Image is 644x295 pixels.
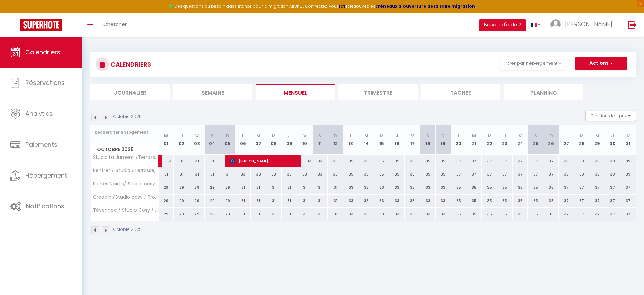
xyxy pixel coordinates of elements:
[251,125,266,155] th: 07
[312,181,328,194] div: 31
[220,208,235,220] div: 29
[574,125,589,155] th: 28
[159,208,174,220] div: 29
[374,155,389,167] div: 35
[205,168,220,181] div: 31
[235,181,251,194] div: 31
[513,155,528,167] div: 37
[497,155,512,167] div: 37
[242,133,244,139] abbr: L
[297,155,312,167] div: 33
[528,208,543,220] div: 35
[574,181,589,194] div: 37
[565,133,567,139] abbr: L
[559,208,574,220] div: 37
[297,125,312,155] th: 10
[605,208,620,220] div: 37
[358,195,374,207] div: 33
[589,168,605,181] div: 39
[451,208,466,220] div: 35
[272,133,276,139] abbr: M
[328,168,343,181] div: 33
[174,125,189,155] th: 02
[513,125,528,155] th: 24
[92,168,160,173] span: Penfret / Studio /Terrasse, Proche facs et centre
[620,195,636,207] div: 37
[620,155,636,167] div: 39
[374,168,389,181] div: 35
[574,208,589,220] div: 37
[288,133,291,139] abbr: J
[328,155,343,167] div: 33
[205,125,220,155] th: 04
[189,208,204,220] div: 29
[497,195,512,207] div: 35
[482,208,497,220] div: 35
[628,21,637,29] img: logout
[497,208,512,220] div: 35
[389,168,404,181] div: 35
[565,20,612,29] span: [PERSON_NAME]
[205,155,220,167] div: 31
[405,155,420,167] div: 35
[543,195,559,207] div: 35
[297,168,312,181] div: 33
[458,133,460,139] abbr: L
[482,195,497,207] div: 35
[405,181,420,194] div: 33
[420,155,435,167] div: 35
[358,155,374,167] div: 35
[282,168,297,181] div: 33
[436,195,451,207] div: 33
[92,181,160,186] span: Pierres Noires/ Studio cosy /Proche facs et centre
[343,125,358,155] th: 13
[513,208,528,220] div: 35
[543,125,559,155] th: 26
[466,181,482,194] div: 35
[25,48,60,56] span: Calendriers
[205,208,220,220] div: 29
[282,195,297,207] div: 31
[343,181,358,194] div: 33
[389,181,404,194] div: 33
[466,195,482,207] div: 35
[338,84,418,100] li: Trimestre
[605,181,620,194] div: 37
[328,195,343,207] div: 31
[25,109,53,118] span: Analytics
[159,125,174,155] th: 01
[620,125,636,155] th: 31
[389,155,404,167] div: 35
[543,208,559,220] div: 35
[389,195,404,207] div: 33
[420,181,435,194] div: 33
[256,133,261,139] abbr: M
[312,168,328,181] div: 33
[25,78,65,87] span: Réservations
[466,125,482,155] th: 21
[528,195,543,207] div: 35
[92,155,160,160] span: Studio La Jument /Terrasse, Proche facs et Centre
[328,181,343,194] div: 31
[466,208,482,220] div: 35
[528,168,543,181] div: 37
[405,125,420,155] th: 17
[396,133,398,139] abbr: J
[5,3,26,23] button: Ouvrir le widget de chat LiveChat
[266,195,282,207] div: 31
[420,125,435,155] th: 18
[159,195,174,207] div: 29
[482,155,497,167] div: 37
[256,84,335,100] li: Mensuel
[374,195,389,207] div: 33
[113,226,142,233] p: Octobre 2025
[205,195,220,207] div: 29
[164,133,168,139] abbr: M
[339,3,345,9] a: ICI
[605,155,620,167] div: 39
[420,168,435,181] div: 35
[226,133,229,139] abbr: D
[26,202,64,210] span: Notifications
[174,181,189,194] div: 29
[436,125,451,155] th: 19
